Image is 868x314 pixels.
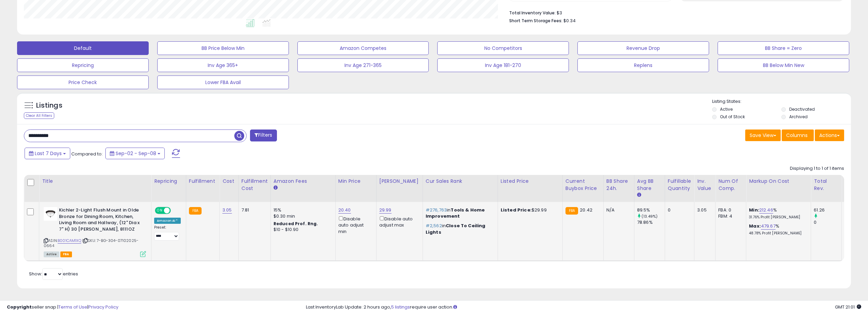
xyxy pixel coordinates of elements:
[642,214,658,219] small: (13.49%)
[712,98,851,105] p: Listing States:
[563,17,576,24] span: $0.34
[580,207,592,213] span: 20.42
[746,175,811,202] th: The percentage added to the cost of goods (COGS) that forms the calculator for Min & Max prices.
[814,178,839,192] div: Total Rev.
[297,41,429,55] button: Amazon Competes
[637,219,665,226] div: 78.86%
[17,58,149,72] button: Repricing
[606,178,631,192] div: BB Share 24h.
[749,223,761,229] b: Max:
[59,207,142,234] b: Kichler 2-Light Flush Mount in Olde Bronze for Dining Room, Kitchen, Living Room and Hallway, (12...
[29,271,78,277] span: Show: entries
[501,207,557,213] div: $29.99
[814,219,841,226] div: 0
[437,41,569,55] button: No Competitors
[835,304,861,310] span: 2025-09-16 21:01 GMT
[274,207,330,213] div: 15%
[577,58,709,72] button: Replens
[58,238,81,244] a: B001CAM1XQ
[189,207,202,215] small: FBA
[88,304,118,310] a: Privacy Policy
[718,178,743,192] div: Num of Comp.
[761,223,776,230] a: 479.67
[577,41,709,55] button: Revenue Drop
[274,213,330,219] div: $0.30 min
[297,58,429,72] button: Inv Age 271-365
[379,178,420,185] div: [PERSON_NAME]
[274,221,318,227] b: Reduced Prof. Rng.
[426,178,495,185] div: Cur Sales Rank
[790,165,844,172] div: Displaying 1 to 1 of 1 items
[637,207,665,213] div: 89.5%
[25,148,70,159] button: Last 7 Days
[501,207,532,213] b: Listed Price:
[509,8,839,16] li: $3
[509,18,562,24] b: Short Term Storage Fees:
[222,207,232,214] a: 3.05
[154,218,181,224] div: Amazon AI *
[749,207,759,213] b: Min:
[7,304,118,311] div: seller snap | |
[36,101,62,110] h5: Listings
[782,129,814,141] button: Columns
[786,132,808,139] span: Columns
[274,227,330,233] div: $10 - $10.90
[379,215,417,228] div: Disable auto adjust max
[749,223,806,236] div: %
[154,178,183,185] div: Repricing
[71,151,103,157] span: Compared to:
[379,207,392,214] a: 29.99
[170,208,181,214] span: OFF
[274,178,333,185] div: Amazon Fees
[668,207,689,213] div: 0
[116,150,156,157] span: Sep-02 - Sep-08
[745,129,781,141] button: Save View
[44,251,59,257] span: All listings currently available for purchase on Amazon
[35,150,62,157] span: Last 7 Days
[606,207,629,213] div: N/A
[7,304,32,310] strong: Copyright
[759,207,773,214] a: 212.46
[426,207,447,213] span: #276,763
[749,231,806,236] p: 48.78% Profit [PERSON_NAME]
[44,238,138,248] span: | SKU: 7-BG-304-07102025-0664
[105,148,165,159] button: Sep-02 - Sep-08
[274,185,278,191] small: Amazon Fees.
[501,178,560,185] div: Listed Price
[306,304,861,311] div: Last InventoryLab Update: 2 hours ago, require user action.
[58,304,87,310] a: Terms of Use
[565,207,578,215] small: FBA
[241,178,268,192] div: Fulfillment Cost
[720,106,733,112] label: Active
[437,58,569,72] button: Inv Age 181-270
[338,207,351,214] a: 20.40
[156,208,164,214] span: ON
[718,58,849,72] button: BB Below Min New
[697,178,712,192] div: Inv. value
[720,114,745,120] label: Out of Stock
[250,129,277,141] button: Filters
[17,41,149,55] button: Default
[157,41,289,55] button: BB Price Below Min
[749,215,806,220] p: 31.76% Profit [PERSON_NAME]
[426,207,492,219] p: in
[338,215,371,235] div: Disable auto adjust min
[749,207,806,220] div: %
[391,304,410,310] a: 5 listings
[565,178,601,192] div: Current Buybox Price
[24,112,54,119] div: Clear All Filters
[509,10,556,16] b: Total Inventory Value:
[157,58,289,72] button: Inv Age 365+
[17,76,149,89] button: Price Check
[44,207,57,221] img: 21o+gMrH-uL._SL40_.jpg
[697,207,710,213] div: 3.05
[789,114,808,120] label: Archived
[154,225,181,241] div: Preset:
[42,178,148,185] div: Title
[426,223,492,235] p: in
[44,207,146,256] div: ASIN:
[338,178,373,185] div: Min Price
[189,178,217,185] div: Fulfillment
[718,213,741,219] div: FBM: 4
[222,178,236,185] div: Cost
